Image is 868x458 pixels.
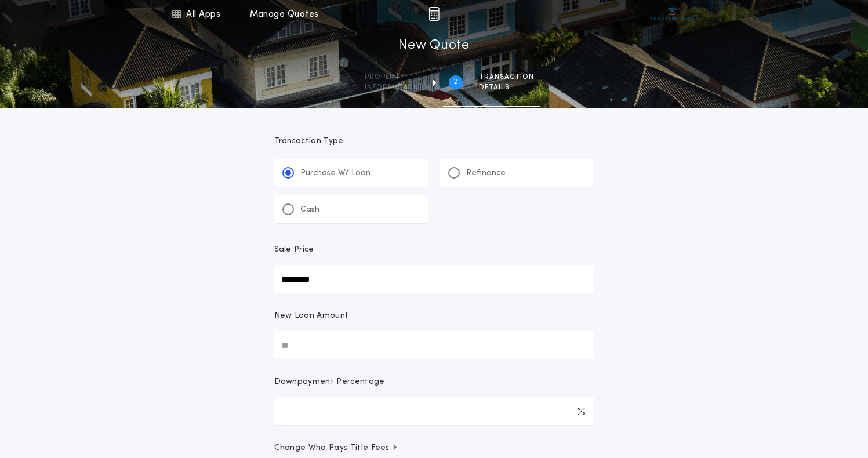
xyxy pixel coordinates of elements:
input: Downpayment Percentage [274,397,594,425]
p: Purchase W/ Loan [300,168,371,179]
input: New Loan Amount [274,331,594,359]
h2: 2 [453,78,457,87]
span: Transaction [479,72,534,82]
img: img [428,7,440,21]
p: New Loan Amount [274,310,349,322]
input: Sale Price [274,265,594,293]
p: Transaction Type [274,136,594,147]
span: Property [365,72,419,82]
p: Sale Price [274,244,314,256]
p: Cash [300,204,319,216]
span: details [479,83,534,92]
p: Refinance [466,168,506,179]
span: Change Who Pays Title Fees [274,442,399,454]
img: vs-icon [651,8,694,20]
p: Downpayment Percentage [274,376,385,388]
span: information [365,83,419,92]
button: Change Who Pays Title Fees [274,442,594,454]
h1: New Quote [398,37,469,55]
